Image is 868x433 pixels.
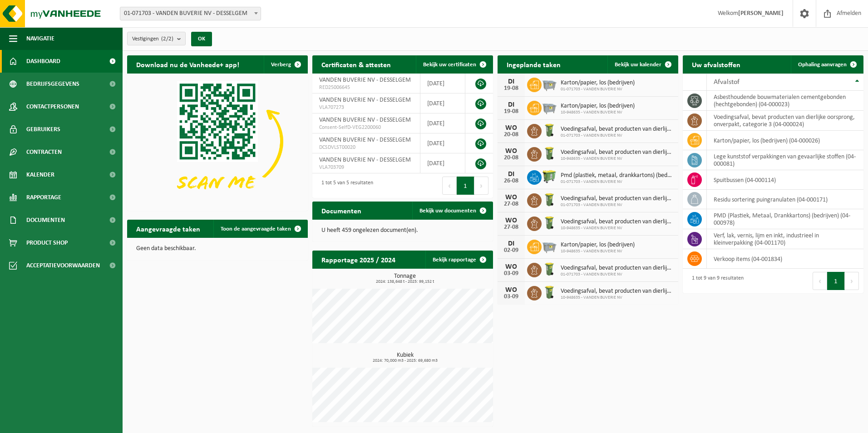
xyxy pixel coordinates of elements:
div: WO [502,148,520,155]
img: WB-2500-GAL-GY-01 [542,99,557,115]
button: Next [474,177,488,195]
span: 01-071703 - VANDEN BUVERIE NV [561,133,674,138]
button: 1 [827,272,845,290]
span: Voedingsafval, bevat producten van dierlijke oorsprong, onverpakt, categorie 3 [561,195,674,202]
img: WB-0140-HPE-GN-50 [542,215,557,231]
span: Afvalstof [714,79,740,86]
td: residu sortering puingranulaten (04-000171) [707,190,863,209]
div: 1 tot 9 van 9 resultaten [687,271,744,291]
span: 10-948635 - VANDEN BUVERIE NV [561,156,674,162]
h3: Tonnage [317,273,493,284]
count: (2/2) [161,36,173,42]
a: Ophaling aanvragen [791,55,863,74]
img: WB-2500-GAL-GY-01 [542,76,557,92]
td: lege kunststof verpakkingen van gevaarlijke stoffen (04-000081) [707,150,863,170]
h2: Rapportage 2025 / 2024 [312,251,404,268]
a: Bekijk uw documenten [412,202,492,220]
span: VLA707273 [319,104,413,111]
div: DI [502,78,520,85]
img: WB-0140-HPE-GN-50 [542,146,557,161]
img: WB-2500-GAL-GY-01 [542,238,557,254]
span: Dashboard [26,50,60,73]
div: 03-09 [502,271,520,277]
span: Navigatie [26,27,54,50]
span: Contactpersonen [26,95,79,118]
button: Previous [442,177,457,195]
div: DI [502,101,520,108]
img: WB-0140-HPE-GN-50 [542,123,557,138]
span: 01-071703 - VANDEN BUVERIE NV [561,179,674,185]
td: verf, lak, vernis, lijm en inkt, industrieel in kleinverpakking (04-001170) [707,229,863,249]
span: VANDEN BUVERIE NV - DESSELGEM [319,117,411,123]
div: 27-08 [502,201,520,207]
span: 01-071703 - VANDEN BUVERIE NV [561,272,674,277]
img: WB-0140-HPE-GN-50 [542,285,557,300]
td: voedingsafval, bevat producten van dierlijke oorsprong, onverpakt, categorie 3 (04-000024) [707,111,863,131]
h2: Download nu de Vanheede+ app! [127,55,248,73]
td: spuitbussen (04-000114) [707,170,863,190]
span: Verberg [271,62,291,68]
span: Ophaling aanvragen [798,62,847,68]
div: DI [502,171,520,178]
span: Toon de aangevraagde taken [221,226,291,232]
span: VLA703709 [319,164,413,171]
button: OK [191,32,212,46]
span: Bedrijfsgegevens [26,73,79,95]
a: Bekijk rapportage [425,251,492,269]
button: Vestigingen(2/2) [127,32,186,45]
img: WB-0660-HPE-GN-50 [542,169,557,184]
td: [DATE] [420,133,465,153]
span: Karton/papier, los (bedrijven) [561,79,635,87]
button: Previous [813,272,827,290]
td: [DATE] [420,74,465,93]
span: 01-071703 - VANDEN BUVERIE NV - DESSELGEM [120,7,261,20]
div: WO [502,124,520,132]
a: Toon de aangevraagde taken [213,220,307,238]
div: WO [502,194,520,201]
a: Bekijk uw certificaten [416,55,492,74]
div: 1 tot 5 van 5 resultaten [317,176,373,196]
span: Voedingsafval, bevat producten van dierlijke oorsprong, onverpakt, categorie 3 [561,126,674,133]
div: 27-08 [502,224,520,231]
p: U heeft 459 ongelezen document(en). [321,227,484,234]
p: Geen data beschikbaar. [136,246,299,252]
span: Voedingsafval, bevat producten van dierlijke oorsprong, onverpakt, categorie 3 [561,265,674,272]
h3: Kubiek [317,352,493,363]
button: 1 [457,177,474,195]
span: Karton/papier, los (bedrijven) [561,103,635,110]
img: Download de VHEPlus App [127,74,308,209]
h2: Ingeplande taken [498,55,570,73]
strong: [PERSON_NAME] [738,10,784,17]
td: [DATE] [420,93,465,113]
span: Karton/papier, los (bedrijven) [561,241,635,249]
span: 2024: 70,000 m3 - 2025: 69,680 m3 [317,359,493,363]
span: Vestigingen [132,32,173,46]
span: 2024: 138,648 t - 2025: 99,152 t [317,280,493,284]
td: asbesthoudende bouwmaterialen cementgebonden (hechtgebonden) (04-000023) [707,91,863,111]
td: [DATE] [420,113,465,133]
span: Voedingsafval, bevat producten van dierlijke oorsprong, onverpakt, categorie 3 [561,288,674,295]
h2: Uw afvalstoffen [683,55,750,73]
div: WO [502,217,520,224]
span: Voedingsafval, bevat producten van dierlijke oorsprong, onverpakt, categorie 3 [561,218,674,226]
a: Bekijk uw kalender [607,55,677,74]
span: Kalender [26,163,54,186]
span: VANDEN BUVERIE NV - DESSELGEM [319,97,411,103]
div: 19-08 [502,108,520,115]
span: Voedingsafval, bevat producten van dierlijke oorsprong, onverpakt, categorie 3 [561,149,674,156]
span: DCSDVLST00020 [319,144,413,151]
span: Acceptatievoorwaarden [26,254,100,277]
div: 20-08 [502,132,520,138]
span: 01-071703 - VANDEN BUVERIE NV - DESSELGEM [120,7,261,20]
div: 03-09 [502,294,520,300]
div: 26-08 [502,178,520,184]
span: 10-948635 - VANDEN BUVERIE NV [561,226,674,231]
div: DI [502,240,520,247]
span: Documenten [26,209,65,231]
td: verkoop items (04-001834) [707,249,863,269]
span: Rapportage [26,186,61,209]
img: WB-0140-HPE-GN-50 [542,192,557,207]
span: Bekijk uw kalender [615,62,661,68]
h2: Documenten [312,202,370,219]
span: Contracten [26,141,62,163]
